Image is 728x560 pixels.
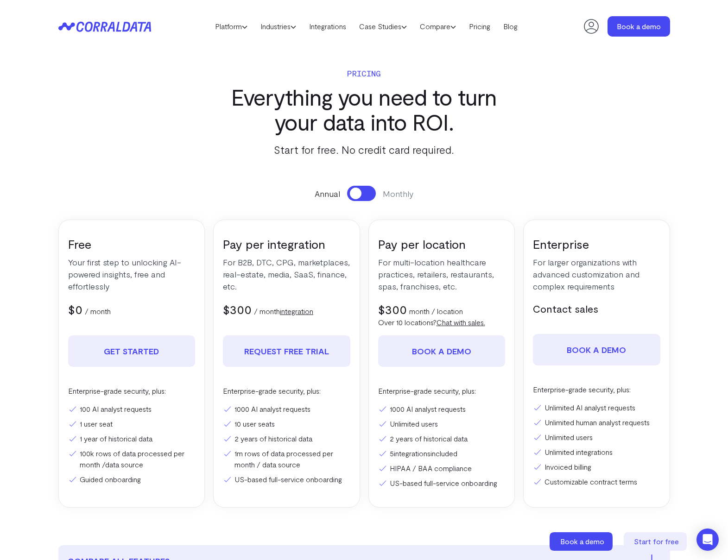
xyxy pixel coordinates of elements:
p: Enterprise-grade security, plus: [378,385,506,396]
p: Start for free. No credit card required. [214,141,515,158]
li: 1 year of historical data [68,433,196,444]
a: Industries [254,19,303,33]
p: Over 10 locations? [378,317,506,328]
p: For B2B, DTC, CPG, marketplaces, real-estate, media, SaaS, finance, etc. [223,256,350,292]
a: Platform [209,19,254,33]
a: Book a demo [533,334,660,365]
li: US-based full-service onboarding [378,478,506,489]
li: Unlimited users [378,418,506,429]
span: Annual [315,188,340,200]
span: $0 [68,302,82,316]
span: $300 [378,302,407,316]
a: Book a demo [550,532,614,551]
li: 10 user seats [223,418,350,429]
h3: Everything you need to turn your data into ROI. [214,84,515,134]
p: Your first step to unlocking AI-powered insights, free and effortlessly [68,256,196,292]
p: / month [254,306,313,317]
a: Blog [497,19,524,33]
p: Enterprise-grade security, plus: [68,385,196,396]
span: Monthly [383,188,413,200]
a: integrations [394,449,430,458]
li: Invoiced billing [533,461,660,472]
a: Chat with sales. [437,318,485,327]
li: Unlimited users [533,432,660,443]
p: For larger organizations with advanced customization and complex requirements [533,256,660,292]
a: REQUEST FREE TRIAL [223,335,350,367]
li: 2 years of historical data [378,433,506,444]
a: Start for free [624,532,689,551]
a: Get Started [68,335,196,367]
li: 2 years of historical data [223,433,350,444]
li: 100 AI analyst requests [68,403,196,415]
span: Start for free [634,537,679,546]
h3: Enterprise [533,236,660,252]
h3: Pay per integration [223,236,350,252]
li: HIPAA / BAA compliance [378,463,506,474]
h3: Pay per location [378,236,506,252]
li: US-based full-service onboarding [223,474,350,485]
a: data source [105,460,143,469]
h5: Contact sales [533,302,660,315]
a: Book a demo [608,16,670,37]
li: Unlimited AI analyst requests [533,402,660,413]
p: Pricing [214,67,515,80]
p: month / location [409,306,463,317]
span: Book a demo [560,537,604,546]
h3: Free [68,236,196,252]
li: 100k rows of data processed per month / [68,448,196,470]
p: Enterprise-grade security, plus: [223,385,350,396]
p: Enterprise-grade security, plus: [533,384,660,395]
div: Open Intercom Messenger [696,529,719,551]
a: Integrations [303,19,353,33]
li: 1000 AI analyst requests [223,403,350,415]
li: 1m rows of data processed per month / data source [223,448,350,470]
p: / month [85,306,111,317]
li: 1 user seat [68,418,196,429]
a: integration [280,307,313,315]
span: $300 [223,302,252,316]
li: Guided onboarding [68,474,196,485]
a: Book a demo [378,335,506,367]
li: Customizable contract terms [533,476,660,487]
li: 1000 AI analyst requests [378,403,506,415]
a: Compare [413,19,462,33]
p: For multi-location healthcare practices, retailers, restaurants, spas, franchises, etc. [378,256,506,292]
li: Unlimited human analyst requests [533,417,660,428]
li: 5 included [378,448,506,459]
li: Unlimited integrations [533,447,660,458]
a: Pricing [462,19,497,33]
a: Case Studies [353,19,413,33]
